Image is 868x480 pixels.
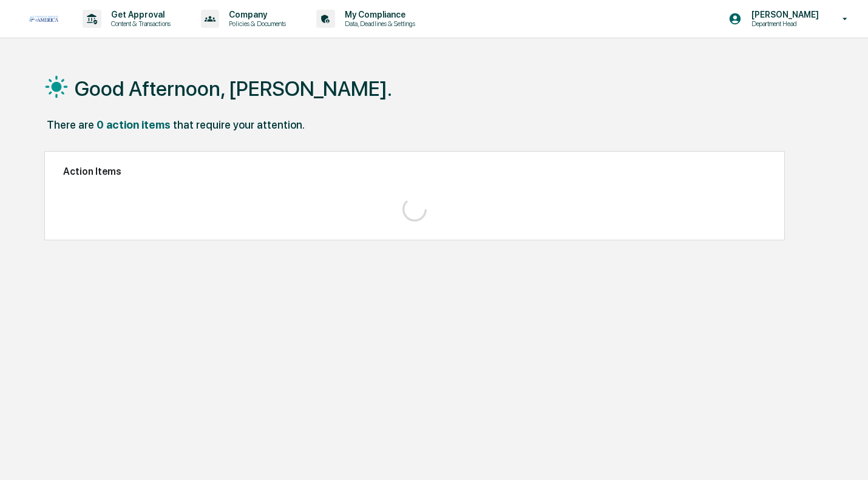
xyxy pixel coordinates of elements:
[742,19,825,28] p: Department Head
[75,76,392,101] h1: Good Afternoon, [PERSON_NAME].
[219,19,292,28] p: Policies & Documents
[173,118,305,131] div: that require your attention.
[97,118,171,131] div: 0 action items
[742,10,825,19] p: [PERSON_NAME]
[335,19,421,28] p: Data, Deadlines & Settings
[29,16,58,21] img: logo
[47,118,94,131] div: There are
[335,10,421,19] p: My Compliance
[219,10,292,19] p: Company
[101,10,177,19] p: Get Approval
[63,166,766,177] h2: Action Items
[101,19,177,28] p: Content & Transactions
